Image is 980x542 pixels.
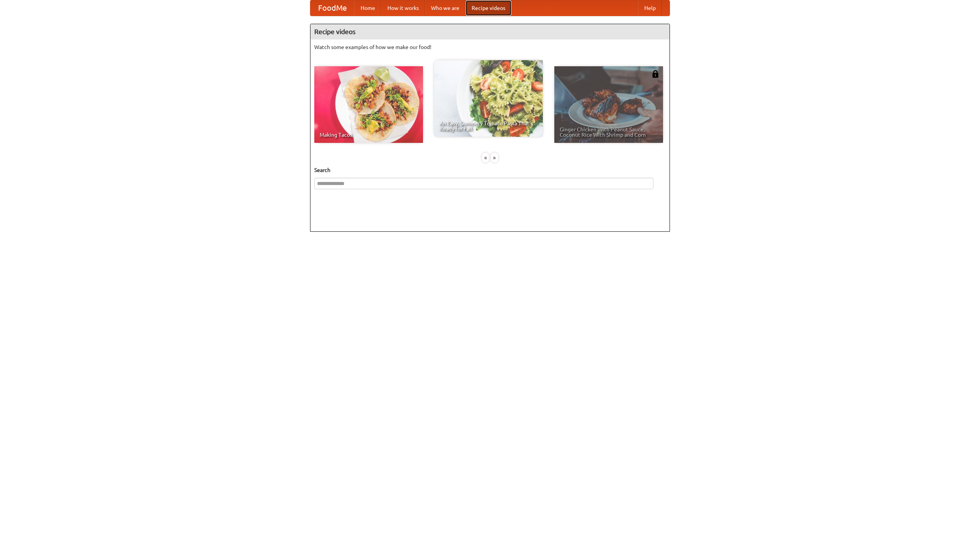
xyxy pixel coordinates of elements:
a: Making Tacos [314,66,423,143]
h4: Recipe videos [310,24,670,39]
span: An Easy, Summery Tomato Pasta That's Ready for Fall [439,121,537,131]
a: How it works [381,0,425,16]
a: Home [354,0,381,16]
a: Recipe videos [465,0,511,16]
a: An Easy, Summery Tomato Pasta That's Ready for Fall [434,60,543,137]
a: Help [638,0,662,16]
div: « [482,153,489,162]
p: Watch some examples of how we make our food! [314,43,666,51]
div: » [491,153,498,162]
span: Making Tacos [320,132,418,138]
a: FoodMe [310,0,354,16]
img: 483408.png [652,70,659,78]
a: Who we are [425,0,465,16]
h5: Search [314,166,666,174]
